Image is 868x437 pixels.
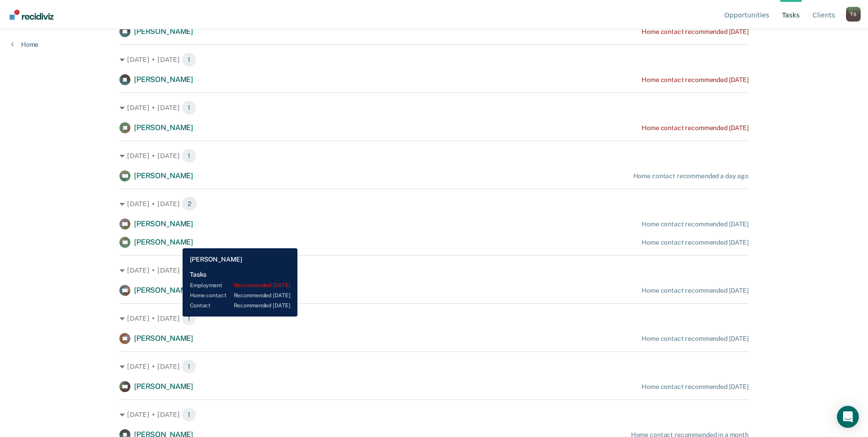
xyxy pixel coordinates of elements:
[633,172,749,180] div: Home contact recommended a day ago
[182,52,196,67] span: 1
[119,148,749,163] div: [DATE] • [DATE] 1
[119,197,749,211] div: [DATE] • [DATE] 2
[119,52,749,67] div: [DATE] • [DATE] 1
[182,148,196,163] span: 1
[182,100,196,115] span: 1
[134,238,193,246] span: [PERSON_NAME]
[134,123,193,132] span: [PERSON_NAME]
[182,407,196,422] span: 1
[119,100,749,115] div: [DATE] • [DATE] 1
[134,75,193,84] span: [PERSON_NAME]
[642,239,749,246] div: Home contact recommended [DATE]
[642,220,749,228] div: Home contact recommended [DATE]
[134,286,193,295] span: [PERSON_NAME]
[134,171,193,180] span: [PERSON_NAME]
[119,311,749,326] div: [DATE] • [DATE] 1
[642,76,749,84] div: Home contact recommended [DATE]
[182,311,196,326] span: 1
[119,359,749,374] div: [DATE] • [DATE] 1
[846,7,861,22] button: Profile dropdown button
[11,40,38,49] a: Home
[642,124,749,132] div: Home contact recommended [DATE]
[119,263,749,278] div: [DATE] • [DATE] 1
[642,383,749,391] div: Home contact recommended [DATE]
[10,10,54,20] img: Recidiviz
[182,359,196,374] span: 1
[182,197,197,211] span: 2
[642,28,749,36] div: Home contact recommended [DATE]
[642,335,749,343] div: Home contact recommended [DATE]
[642,287,749,295] div: Home contact recommended [DATE]
[837,406,859,428] div: Open Intercom Messenger
[846,7,861,22] div: T S
[182,263,196,278] span: 1
[134,27,193,36] span: [PERSON_NAME]
[134,382,193,391] span: [PERSON_NAME]
[134,334,193,343] span: [PERSON_NAME]
[119,407,749,422] div: [DATE] • [DATE] 1
[134,219,193,228] span: [PERSON_NAME]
